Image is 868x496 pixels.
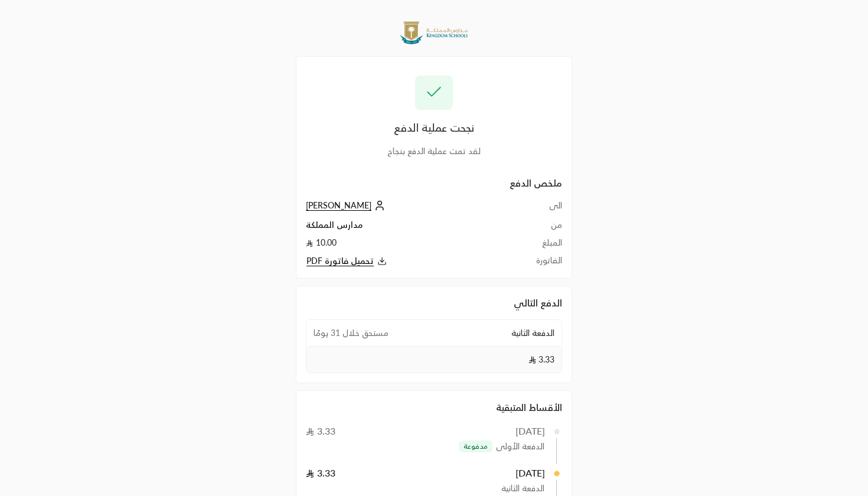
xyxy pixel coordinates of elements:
div: [DATE] [515,466,546,480]
h2: ملخص الدفع [306,176,562,190]
span: الدفعة الثانية [501,482,544,494]
img: Company Logo [399,19,469,47]
div: نجحت عملية الدفع [306,119,562,136]
div: لقد تمت عملية الدفع بنجاح [306,145,562,157]
a: [PERSON_NAME] [306,200,388,210]
span: الدفعة الأولى [496,440,544,452]
td: الى [502,200,562,219]
span: مدفوعة [464,442,488,451]
td: 10.00 [306,237,502,254]
span: 3.33 [306,425,335,436]
td: الفاتورة [502,254,562,268]
span: 3.33 [528,354,554,366]
span: الدفعة الثانية [511,327,554,339]
button: تحميل فاتورة PDF [306,254,502,268]
td: من [502,219,562,237]
div: الدفع التالي [306,296,562,310]
span: مستحق خلال 31 يومًا [314,327,389,339]
div: [DATE] [515,424,546,438]
td: مدارس المملكة [306,219,502,237]
td: المبلغ [502,237,562,254]
div: الأقساط المتبقية [306,400,562,415]
span: تحميل فاتورة PDF [306,256,374,266]
span: [PERSON_NAME] [306,200,371,211]
span: 3.33 [306,467,335,478]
